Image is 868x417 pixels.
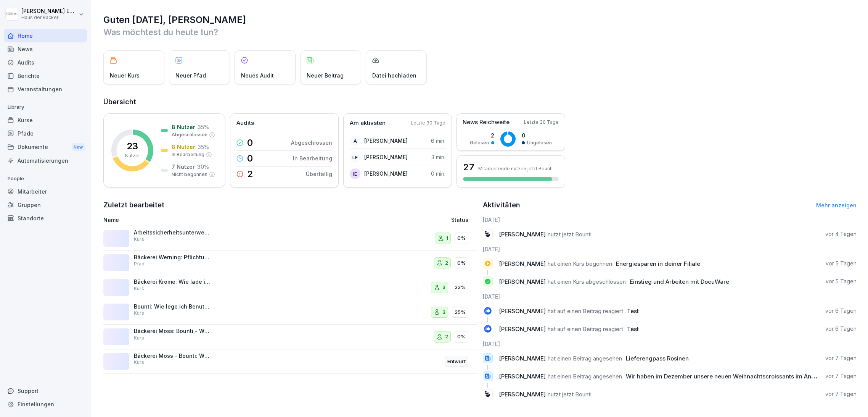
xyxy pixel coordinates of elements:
p: 1 [446,234,448,242]
p: Bounti: Wie lege ich Benutzer an? [134,303,210,310]
p: 2 [445,333,448,341]
h2: Übersicht [103,97,857,107]
a: DokumenteNew [4,140,87,154]
span: Lieferengpass Rosinen [626,355,689,362]
p: 8 Nutzer [172,123,195,131]
p: Ungelesen [527,139,552,146]
div: Standorte [4,212,87,225]
p: Neuer Beitrag [307,71,344,79]
p: 0% [457,333,466,341]
p: [PERSON_NAME] Ehlerding [21,8,77,15]
p: Abgeschlossen [172,131,207,138]
p: 0 [522,131,552,139]
p: 0 min. [431,170,445,178]
p: 35 % [198,123,209,131]
p: Bäckerei Moss: Bounti - Wie wird ein Kurs zugewiesen? [134,328,210,335]
p: Kurs [134,310,144,317]
a: Bounti: Wie lege ich Benutzer an?Kurs325% [103,300,477,325]
div: IE [350,168,360,179]
a: Audits [4,56,87,69]
p: Datei hochladen [372,71,416,79]
p: 3 [442,284,445,291]
p: vor 5 Tagen [826,260,857,267]
p: vor 7 Tagen [825,390,857,398]
span: hat einen Kurs begonnen [548,260,612,267]
h6: [DATE] [483,293,857,301]
p: Haus der Bäcker [21,15,77,20]
p: Audits [236,119,254,128]
p: 8 Nutzer [172,143,195,151]
p: Gelesen [470,139,489,146]
a: Automatisierungen [4,154,87,167]
span: Einstieg und Arbeiten mit DocuWare [630,278,729,285]
p: vor 5 Tagen [826,278,857,285]
p: 2 [247,170,253,179]
h1: Guten [DATE], [PERSON_NAME] [103,14,857,26]
span: hat einen Beitrag angesehen [548,373,622,380]
h3: 27 [463,161,474,174]
p: Kurs [134,236,144,243]
p: Library [4,101,87,113]
p: Nutzer [125,152,140,159]
p: Arbeitssicherheitsunterweisung für die Verwaltung [134,229,210,236]
span: [PERSON_NAME] [499,231,546,238]
span: [PERSON_NAME] [499,307,546,315]
p: 0 [247,138,253,147]
p: [PERSON_NAME] [364,153,408,161]
a: Berichte [4,69,87,82]
p: Neues Audit [241,71,274,79]
p: vor 4 Tagen [825,230,857,238]
p: Mitarbeitende nutzen jetzt Bounti [478,166,553,171]
p: People [4,173,87,185]
p: 2 [445,259,448,267]
span: [PERSON_NAME] [499,260,546,267]
p: Kurs [134,285,144,292]
a: Kurse [4,113,87,127]
div: Dokumente [4,140,87,154]
div: New [72,143,85,152]
h2: Zuletzt bearbeitet [103,200,477,210]
p: Abgeschlossen [291,139,332,147]
span: [PERSON_NAME] [499,355,546,362]
div: A [350,136,360,146]
span: nutzt jetzt Bounti [548,391,592,398]
a: Bäckerei Moss: Bounti - Wie wird ein Kurs zugewiesen?Kurs20% [103,325,477,349]
p: Status [451,216,468,224]
span: Test [627,325,639,333]
h6: [DATE] [483,340,857,348]
span: Test [627,307,639,315]
p: Überfällig [306,170,332,178]
p: News Reichweite [463,118,510,127]
p: Kurs [134,335,144,341]
p: 7 Nutzer [172,163,195,171]
a: Home [4,29,87,42]
p: Bäckerei Moss - Bounti: Wie erzeuge ich einen Benutzerbericht? [134,352,210,359]
p: 6 min. [431,137,445,145]
div: LF [350,152,360,163]
p: Neuer Kurs [110,71,140,79]
span: hat einen Kurs abgeschlossen [548,278,626,285]
p: Kurs [134,359,144,366]
p: 35 % [198,143,209,151]
a: Bäckerei Krome: Wie lade ich mir die Bounti App herunter?Kurs333% [103,275,477,300]
p: Letzte 30 Tage [411,120,445,126]
a: Pfade [4,127,87,140]
a: Gruppen [4,198,87,212]
p: 23 [127,142,138,151]
span: nutzt jetzt Bounti [548,231,592,238]
span: hat einen Beitrag angesehen [548,355,622,362]
p: In Bearbeitung [293,154,332,162]
p: 3 [442,309,445,316]
a: Einstellungen [4,398,87,411]
div: Mitarbeiter [4,185,87,198]
p: 2 [470,131,494,139]
h6: [DATE] [483,216,857,224]
p: 33% [455,284,466,291]
p: vor 7 Tagen [825,354,857,362]
h2: Aktivitäten [483,200,520,210]
p: [PERSON_NAME] [364,137,408,145]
